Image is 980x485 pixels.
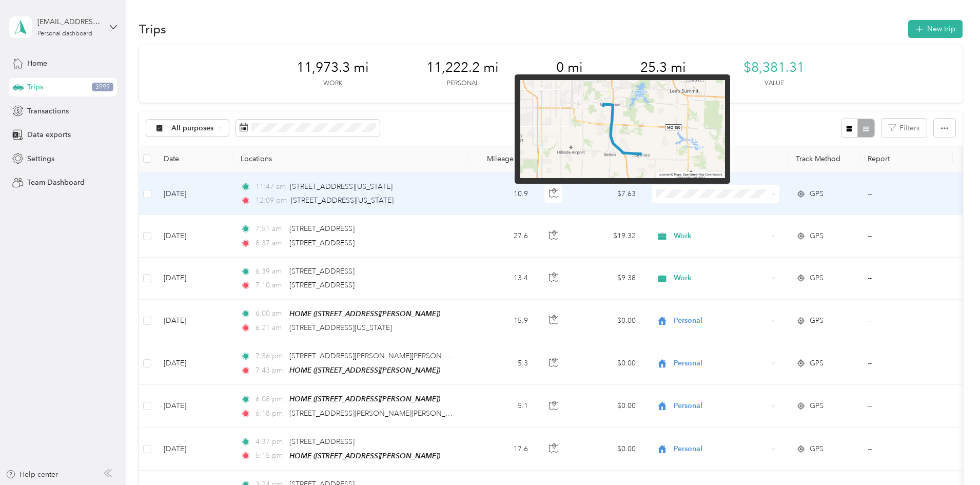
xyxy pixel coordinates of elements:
span: 3999 [92,83,113,92]
p: Personal [447,79,479,88]
span: GPS [810,443,824,455]
p: Work [323,79,342,88]
span: Personal [674,400,768,412]
span: HOME ([STREET_ADDRESS][PERSON_NAME]) [289,395,440,403]
button: Filters [881,119,927,138]
p: Value [765,79,784,88]
td: $19.32 [572,215,644,257]
span: 6:00 am [256,308,285,319]
th: Track Method [788,145,859,173]
span: Team Dashboard [27,177,85,188]
td: [DATE] [155,300,232,342]
span: 6:21 am [256,322,285,334]
span: Trips [27,82,43,92]
td: -- [859,342,953,385]
div: [EMAIL_ADDRESS][DOMAIN_NAME] [37,16,102,27]
span: 6:39 am [256,266,285,277]
span: 25.3 mi [640,60,686,76]
img: minimap [520,80,725,179]
span: GPS [810,315,824,326]
span: 7:43 pm [256,365,285,376]
span: 0 mi [556,60,583,76]
span: Settings [27,153,54,164]
td: [DATE] [155,428,232,471]
span: Data exports [27,129,71,140]
span: 7:36 pm [256,351,285,362]
td: 13.4 [468,258,536,300]
td: $0.00 [572,428,644,471]
td: 5.3 [468,342,536,385]
td: 27.6 [468,215,536,257]
span: [STREET_ADDRESS] [289,267,355,276]
td: 17.6 [468,428,536,471]
span: [STREET_ADDRESS] [289,437,355,446]
span: 4:37 pm [256,436,285,448]
td: $0.00 [572,342,644,385]
td: $9.38 [572,258,644,300]
span: $8,381.31 [743,60,805,76]
span: Work [674,230,768,242]
span: GPS [810,273,824,284]
td: [DATE] [155,258,232,300]
div: Personal dashboard [37,31,92,37]
span: Home [27,58,47,69]
td: -- [859,173,953,215]
span: Work [674,273,768,284]
span: 12:09 pm [256,195,287,206]
span: [STREET_ADDRESS][PERSON_NAME][PERSON_NAME] [289,409,468,418]
span: 5:15 pm [256,450,285,461]
th: Report [859,145,953,173]
td: 5.1 [468,385,536,428]
td: 10.9 [468,173,536,215]
span: Personal [674,315,768,326]
span: 11,973.3 mi [297,60,369,76]
span: [STREET_ADDRESS] [289,281,355,289]
span: [STREET_ADDRESS][US_STATE] [289,323,392,332]
td: $0.00 [572,385,644,428]
th: Locations [232,145,468,173]
span: 11:47 am [256,181,286,192]
button: New trip [908,20,963,38]
span: GPS [810,230,824,242]
span: GPS [810,358,824,369]
th: Mileage (mi) [468,145,536,173]
span: 6:18 pm [256,408,285,419]
span: [STREET_ADDRESS] [289,239,355,247]
span: 6:08 pm [256,394,285,405]
button: Help center [6,469,58,480]
span: 11,222.2 mi [426,60,499,76]
span: HOME ([STREET_ADDRESS][PERSON_NAME]) [289,366,440,374]
td: $7.63 [572,173,644,215]
td: -- [859,385,953,428]
td: 15.9 [468,300,536,342]
span: 7:10 am [256,280,285,291]
span: Personal [674,443,768,455]
td: -- [859,215,953,257]
h1: Trips [139,24,166,34]
span: 7:51 am [256,223,285,235]
span: GPS [810,188,824,200]
iframe: Everlance-gr Chat Button Frame [923,428,980,485]
td: [DATE] [155,173,232,215]
span: [STREET_ADDRESS][PERSON_NAME][PERSON_NAME] [289,352,468,360]
span: HOME ([STREET_ADDRESS][PERSON_NAME]) [289,309,440,318]
td: -- [859,258,953,300]
td: [DATE] [155,342,232,385]
span: HOME ([STREET_ADDRESS][PERSON_NAME]) [289,452,440,460]
span: [STREET_ADDRESS][US_STATE] [290,182,393,191]
td: -- [859,428,953,471]
th: Date [155,145,232,173]
td: $0.00 [572,300,644,342]
span: All purposes [171,125,214,132]
span: Personal [674,358,768,369]
span: GPS [810,400,824,412]
td: [DATE] [155,385,232,428]
span: Transactions [27,106,69,117]
span: [STREET_ADDRESS][US_STATE] [291,196,394,205]
span: [STREET_ADDRESS] [289,224,355,233]
td: -- [859,300,953,342]
span: 8:37 am [256,238,285,249]
td: [DATE] [155,215,232,257]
